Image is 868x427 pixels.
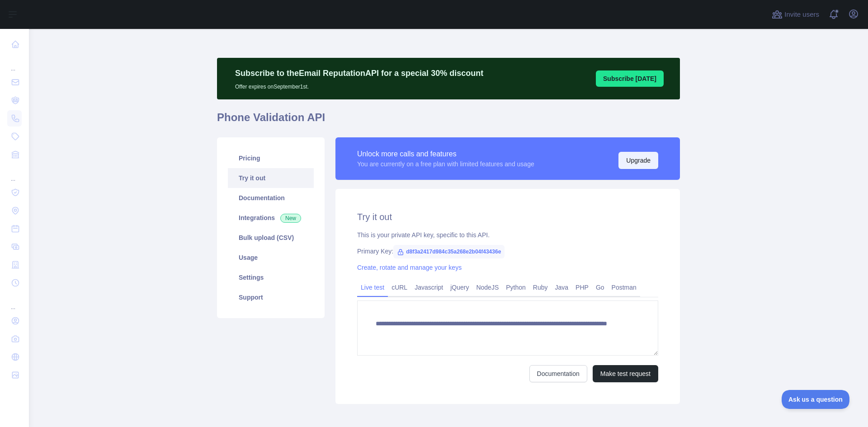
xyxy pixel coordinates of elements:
a: Support [228,287,314,307]
a: Live test [357,280,388,295]
div: ... [7,293,22,311]
a: Create, rotate and manage your keys [357,264,462,271]
a: Go [592,280,608,295]
button: Invite users [770,7,821,22]
div: This is your private API key, specific to this API. [357,230,658,239]
a: cURL [388,280,411,295]
div: Primary Key: [357,247,658,256]
span: New [280,214,301,223]
a: PHP [572,280,592,295]
div: Unlock more calls and features [357,149,534,160]
a: Javascript [411,280,447,295]
button: Subscribe [DATE] [596,70,664,87]
a: NodeJS [472,280,502,295]
div: ... [7,164,22,183]
a: Postman [608,280,640,295]
a: Try it out [228,168,314,188]
a: Usage [228,248,314,267]
a: Bulk upload (CSV) [228,228,314,248]
a: Documentation [228,188,314,208]
p: Offer expires on September 1st. [235,80,483,90]
button: Upgrade [618,152,658,169]
a: Settings [228,267,314,287]
h2: Try it out [357,211,658,223]
a: jQuery [447,280,472,295]
div: ... [7,54,22,72]
button: Make test request [593,365,658,382]
a: Java [552,280,572,295]
h1: Phone Validation API [217,110,680,132]
a: Pricing [228,148,314,168]
p: Subscribe to the Email Reputation API for a special 30 % discount [235,67,483,80]
a: Ruby [529,280,552,295]
iframe: Toggle Customer Support [782,390,850,409]
span: d8f3a2417d984c35a268e2b04f43436e [393,245,505,258]
a: Python [502,280,529,295]
a: Documentation [529,365,587,382]
span: Invite users [784,9,819,20]
a: Integrations New [228,208,314,228]
div: You are currently on a free plan with limited features and usage [357,160,534,169]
